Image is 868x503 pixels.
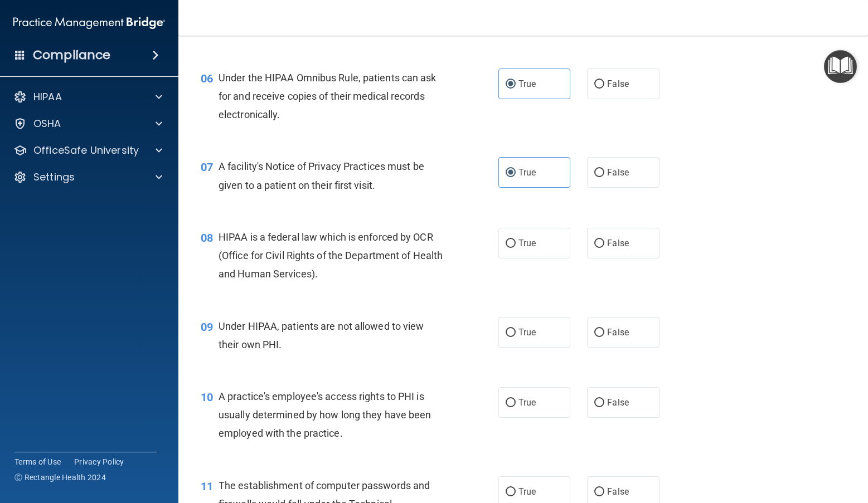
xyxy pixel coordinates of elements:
[594,329,604,337] input: False
[201,320,213,334] span: 09
[201,231,213,245] span: 08
[812,426,855,468] iframe: Drift Widget Chat Controller
[201,390,213,404] span: 10
[607,397,629,408] span: False
[201,160,213,174] span: 07
[518,238,536,248] span: True
[201,72,213,85] span: 06
[506,80,516,89] input: True
[506,240,516,248] input: True
[201,480,213,493] span: 11
[219,72,437,120] span: Under the HIPAA Omnibus Rule, patients can ask for and receive copies of their medical records el...
[74,456,124,467] a: Privacy Policy
[607,238,629,248] span: False
[33,47,110,63] h4: Compliance
[594,399,604,407] input: False
[219,160,424,191] span: A facility's Notice of Privacy Practices must be given to a patient on their first visit.
[824,50,857,83] button: Open Resource Center
[219,320,424,350] span: Under HIPAA, patients are not allowed to view their own PHI.
[14,472,106,483] span: Ⓒ Rectangle Health 2024
[594,488,604,496] input: False
[607,79,629,89] span: False
[13,12,165,34] img: PMB logo
[518,79,536,89] span: True
[594,80,604,89] input: False
[13,90,162,104] a: HIPAA
[13,117,162,130] a: OSHA
[13,144,162,157] a: OfficeSafe University
[33,144,139,157] p: OfficeSafe University
[14,456,61,467] a: Terms of Use
[607,167,629,178] span: False
[594,240,604,248] input: False
[13,170,162,184] a: Settings
[506,488,516,496] input: True
[33,170,75,184] p: Settings
[594,169,604,177] input: False
[219,231,443,280] span: HIPAA is a federal law which is enforced by OCR (Office for Civil Rights of the Department of Hea...
[33,90,62,104] p: HIPAA
[518,486,536,497] span: True
[33,117,61,130] p: OSHA
[518,167,536,178] span: True
[506,329,516,337] input: True
[506,169,516,177] input: True
[506,399,516,407] input: True
[219,390,431,439] span: A practice's employee's access rights to PHI is usually determined by how long they have been emp...
[607,486,629,497] span: False
[518,327,536,338] span: True
[607,327,629,338] span: False
[518,397,536,408] span: True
